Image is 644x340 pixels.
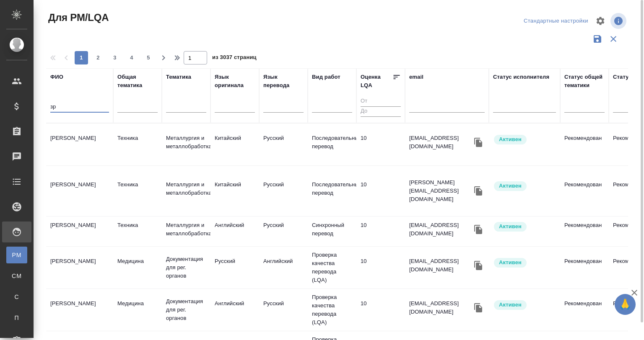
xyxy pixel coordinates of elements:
[162,251,210,284] td: Документация для рег. органов
[493,257,556,268] div: Рядовой исполнитель: назначай с учетом рейтинга
[361,257,401,265] div: перевод идеальный/почти идеальный. Ни редактор, ни корректор не нужен
[308,247,356,288] td: Проверка качества перевода (LQA)
[560,130,609,159] td: Рекомендован
[162,293,210,327] td: Документация для рег. органов
[472,223,485,236] button: Скопировать
[493,134,556,145] div: Рядовой исполнитель: назначай с учетом рейтинга
[522,15,590,28] div: split button
[50,73,63,81] div: ФИО
[409,257,472,274] p: [EMAIL_ADDRESS][DOMAIN_NAME]
[361,180,401,189] div: перевод идеальный/почти идеальный. Ни редактор, ни корректор не нужен
[618,296,632,313] span: 🙏
[210,130,259,159] td: Китайский
[91,54,105,62] span: 2
[210,217,259,246] td: Английский
[615,294,636,315] button: 🙏
[162,176,210,206] td: Металлургия и металлобработка
[46,217,113,246] td: [PERSON_NAME]
[308,289,356,331] td: Проверка качества перевода (LQA)
[308,176,356,206] td: Последовательный перевод
[142,54,155,62] span: 5
[6,247,27,263] a: PM
[564,73,605,90] div: Статус общей тематики
[142,51,155,64] button: 5
[472,136,485,149] button: Скопировать
[259,295,308,325] td: Русский
[46,253,113,282] td: [PERSON_NAME]
[499,135,522,144] p: Активен
[46,295,113,325] td: [PERSON_NAME]
[162,130,210,159] td: Металлургия и металлобработка
[91,51,105,64] button: 2
[493,299,556,311] div: Рядовой исполнитель: назначай с учетом рейтинга
[259,176,308,206] td: Русский
[605,31,621,47] button: Сбросить фильтры
[212,52,257,64] span: из 3037 страниц
[472,185,485,197] button: Скопировать
[263,73,304,90] div: Язык перевода
[259,253,308,282] td: Английский
[113,130,162,159] td: Техника
[113,253,162,282] td: Медицина
[361,299,401,308] div: перевод идеальный/почти идеальный. Ни редактор, ни корректор не нужен
[215,73,255,90] div: Язык оригинала
[10,293,23,301] span: С
[589,31,605,47] button: Сохранить фильтры
[472,301,485,314] button: Скопировать
[610,13,628,29] span: Посмотреть информацию
[499,222,522,231] p: Активен
[590,11,610,31] span: Настроить таблицу
[46,176,113,206] td: [PERSON_NAME]
[409,221,472,238] p: [EMAIL_ADDRESS][DOMAIN_NAME]
[560,253,609,282] td: Рекомендован
[259,217,308,246] td: Русский
[210,295,259,325] td: Английский
[361,134,401,142] div: перевод идеальный/почти идеальный. Ни редактор, ни корректор не нужен
[560,295,609,325] td: Рекомендован
[108,54,122,62] span: 3
[361,221,401,229] div: перевод идеальный/почти идеальный. Ни редактор, ни корректор не нужен
[210,176,259,206] td: Китайский
[117,73,158,90] div: Общая тематика
[409,299,472,316] p: [EMAIL_ADDRESS][DOMAIN_NAME]
[259,130,308,159] td: Русский
[361,106,401,117] input: До
[409,134,472,151] p: [EMAIL_ADDRESS][DOMAIN_NAME]
[125,51,138,64] button: 4
[46,11,109,24] span: Для PM/LQA
[493,180,556,192] div: Рядовой исполнитель: назначай с учетом рейтинга
[493,73,549,81] div: Статус исполнителя
[162,217,210,246] td: Металлургия и металлобработка
[10,272,23,280] span: CM
[308,130,356,159] td: Последовательный перевод
[312,73,340,81] div: Вид работ
[125,54,138,62] span: 4
[113,217,162,246] td: Техника
[361,96,401,107] input: От
[560,176,609,206] td: Рекомендован
[6,288,27,305] a: С
[10,251,23,259] span: PM
[493,221,556,232] div: Рядовой исполнитель: назначай с учетом рейтинга
[6,268,27,284] a: CM
[6,309,27,326] a: П
[499,301,522,309] p: Активен
[361,73,392,90] div: Оценка LQA
[46,130,113,159] td: [PERSON_NAME]
[10,314,23,322] span: П
[499,258,522,267] p: Активен
[113,295,162,325] td: Медицина
[409,178,472,203] p: [PERSON_NAME][EMAIL_ADDRESS][DOMAIN_NAME]
[308,217,356,246] td: Синхронный перевод
[113,176,162,206] td: Техника
[166,73,191,81] div: Тематика
[472,259,485,272] button: Скопировать
[560,217,609,246] td: Рекомендован
[409,73,423,81] div: email
[108,51,122,64] button: 3
[499,182,522,190] p: Активен
[210,253,259,282] td: Русский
